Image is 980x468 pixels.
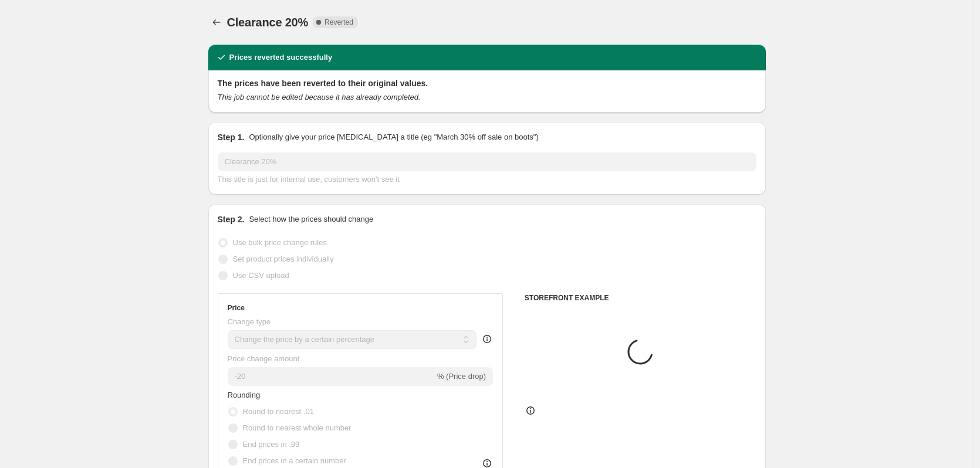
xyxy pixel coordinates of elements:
span: This title is just for internal use, customers won't see it [218,175,400,184]
input: 30% off holiday sale [218,152,756,171]
span: Rounding [228,391,261,399]
i: This job cannot be edited because it has already completed. [218,93,421,101]
h2: Step 2. [218,213,245,225]
span: Price change amount [228,354,300,363]
span: End prices in .99 [243,440,300,449]
div: help [481,333,493,345]
button: Price change jobs [208,14,225,30]
span: Reverted [325,18,353,27]
p: Optionally give your price [MEDICAL_DATA] a title (eg "March 30% off sale on boots") [249,131,538,143]
span: Clearance 20% [227,16,309,29]
span: Use bulk price change rules [233,238,327,247]
h2: The prices have been reverted to their original values. [218,77,756,89]
span: Round to nearest whole number [243,423,352,432]
h2: Step 1. [218,131,245,143]
h3: Price [228,303,245,313]
input: -15 [228,367,435,386]
span: End prices in a certain number [243,456,346,465]
span: % (Price drop) [437,372,486,381]
h2: Prices reverted successfully [229,52,333,63]
h6: STOREFRONT EXAMPLE [525,293,756,303]
p: Select how the prices should change [249,213,373,225]
span: Round to nearest .01 [243,407,314,416]
span: Set product prices individually [233,255,334,263]
span: Change type [228,317,271,326]
span: Use CSV upload [233,271,289,280]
